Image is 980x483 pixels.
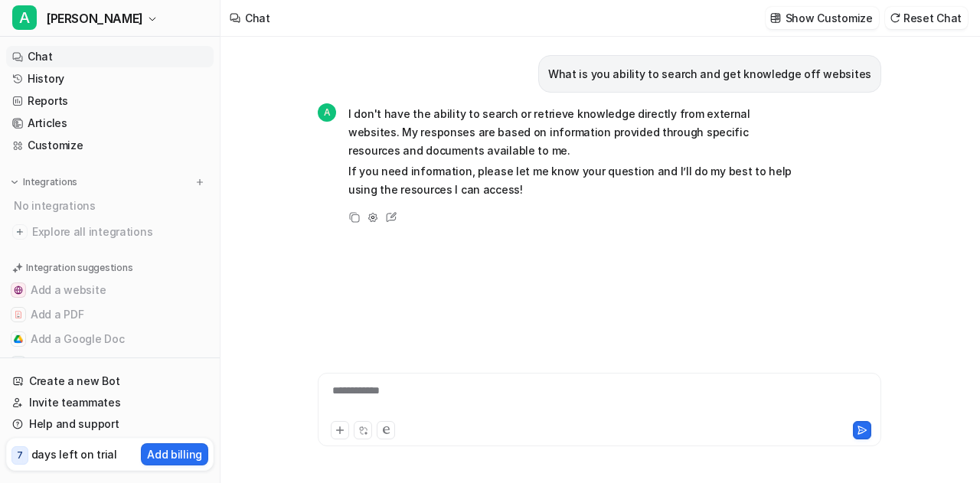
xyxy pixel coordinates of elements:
button: Add a PDFAdd a PDF [6,302,214,327]
img: expand menu [9,177,20,188]
img: Add a Google Doc [14,335,23,344]
img: explore all integrations [12,224,28,240]
div: No integrations [9,193,214,218]
span: Explore all integrations [32,220,207,244]
p: Integration suggestions [26,261,132,275]
a: Explore all integrations [6,221,214,243]
a: Create a new Bot [6,370,214,392]
p: Show Customize [786,10,873,26]
span: [PERSON_NAME] [46,8,143,29]
button: Add to ZendeskAdd to Zendesk [6,351,214,376]
a: Invite teammates [6,392,214,413]
a: Articles [6,113,214,134]
a: History [6,68,214,90]
span: A [318,103,336,122]
a: Chat [6,46,214,67]
button: Reset Chat [885,7,968,29]
img: Add a PDF [14,310,23,319]
a: Customize [6,135,214,156]
p: 7 [17,449,23,462]
p: Add billing [147,446,202,462]
span: A [12,5,37,30]
div: Chat [245,10,270,26]
p: If you need information, please let me know your question and I’ll do my best to help using the r... [348,162,796,199]
button: Add billing [141,443,208,465]
button: Add a websiteAdd a website [6,278,214,302]
img: Add a website [14,286,23,295]
a: Help and support [6,413,214,435]
button: Add a Google DocAdd a Google Doc [6,327,214,351]
p: Integrations [23,176,77,188]
p: What is you ability to search and get knowledge off websites [548,65,871,83]
img: customize [770,12,781,24]
img: reset [890,12,900,24]
p: I don't have the ability to search or retrieve knowledge directly from external websites. My resp... [348,105,796,160]
button: Integrations [6,175,82,190]
button: Show Customize [766,7,879,29]
a: Reports [6,90,214,112]
p: days left on trial [31,446,117,462]
img: menu_add.svg [194,177,205,188]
